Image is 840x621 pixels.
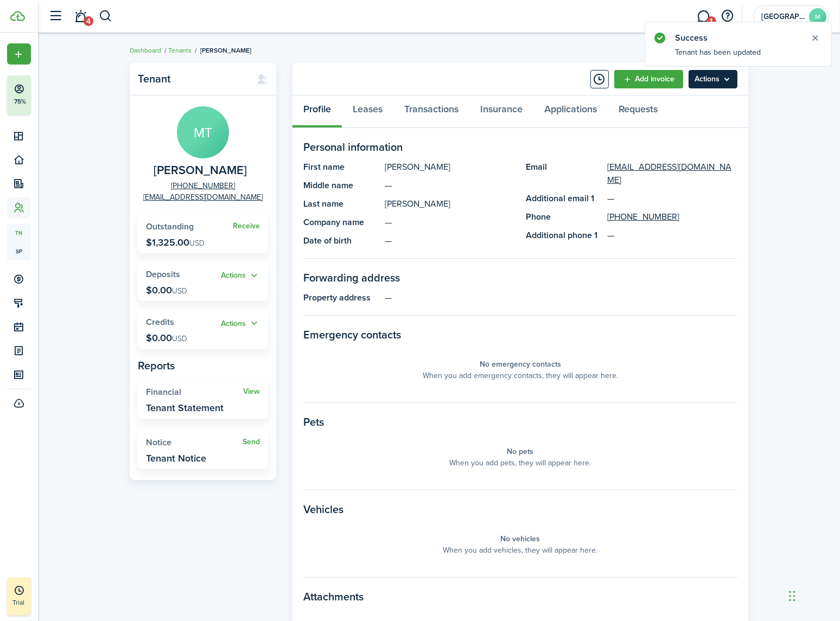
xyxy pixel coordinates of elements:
button: Actions [221,317,260,330]
panel-main-description: — [385,234,515,247]
a: Tenants [168,46,192,55]
a: tn [7,223,31,242]
a: [PHONE_NUMBER] [171,180,235,191]
p: $0.00 [146,332,187,343]
panel-main-subtitle: Reports [138,357,268,374]
p: $0.00 [146,285,187,296]
span: Milan [761,13,805,21]
a: [EMAIL_ADDRESS][DOMAIN_NAME] [607,161,737,187]
panel-main-title: Property address [303,291,379,304]
p: Trial [12,598,56,607]
a: [EMAIL_ADDRESS][DOMAIN_NAME] [143,191,263,203]
span: 4 [84,16,93,26]
panel-main-title: First name [303,161,379,174]
panel-main-title: Additional email 1 [526,192,602,205]
panel-main-section-title: Forwarding address [303,270,737,286]
panel-main-title: Company name [303,216,379,229]
a: Dashboard [130,46,161,55]
button: Close notify [808,30,823,46]
a: Trial [7,577,31,616]
span: Michael Thorp [154,164,247,177]
notify-body: Tenant has been updated [645,47,831,66]
button: Open menu [221,270,260,282]
button: Actions [221,270,260,282]
panel-main-title: Tenant [138,73,246,85]
span: Outstanding [146,220,194,233]
a: Receive [233,222,260,231]
panel-main-description: — [385,179,515,192]
panel-main-title: Additional phone 1 [526,229,602,242]
span: USD [172,333,187,344]
panel-main-description: — [385,216,515,229]
a: Leases [342,95,393,128]
widget-stats-title: Financial [146,387,243,397]
widget-stats-title: Notice [146,438,243,447]
span: 1 [707,16,716,26]
widget-stats-description: Tenant Statement [146,402,224,413]
notify-title: Success [675,31,800,44]
panel-main-description: — [385,291,737,304]
a: Applications [533,95,608,128]
a: View [243,387,260,396]
span: USD [172,285,187,297]
a: Add invoice [614,70,683,88]
span: USD [189,238,205,249]
iframe: Chat Widget [786,569,840,621]
button: Open resource center [718,7,737,25]
img: TenantCloud [10,11,25,21]
panel-main-title: Date of birth [303,234,379,247]
panel-main-title: Email [526,161,602,187]
panel-main-placeholder-title: No pets [507,446,534,457]
span: Deposits [146,268,180,280]
panel-main-section-title: Pets [303,414,737,430]
panel-main-placeholder-title: No vehicles [501,533,540,545]
span: Credits [146,316,174,328]
widget-stats-description: Tenant Notice [146,453,206,464]
div: Drag [789,580,796,612]
button: Timeline [590,70,609,88]
a: Notifications [71,3,91,30]
panel-main-section-title: Emergency contacts [303,326,737,343]
panel-main-section-title: Attachments [303,588,737,605]
p: $1,325.00 [146,237,205,248]
button: Search [99,7,112,25]
avatar-text: MT [177,106,229,158]
a: [PHONE_NUMBER] [607,210,679,223]
a: Insurance [469,95,533,128]
button: 75% [7,75,97,114]
panel-main-title: Phone [526,210,602,223]
a: Requests [608,95,669,128]
panel-main-section-title: Vehicles [303,501,737,517]
button: Open menu [7,43,31,65]
p: 75% [14,97,27,106]
panel-main-section-title: Personal information [303,139,737,155]
panel-main-description: [PERSON_NAME] [385,197,515,210]
a: Send [243,438,260,446]
button: Open sidebar [46,6,66,27]
avatar-text: M [809,8,826,25]
a: Messaging [693,3,714,30]
panel-main-placeholder-description: When you add pets, they will appear here. [450,457,591,469]
panel-main-placeholder-description: When you add emergency contacts, they will appear here. [423,370,618,381]
panel-main-placeholder-description: When you add vehicles, they will appear here. [443,545,598,556]
panel-main-title: Last name [303,197,379,210]
panel-main-title: Middle name [303,179,379,192]
a: sp [7,242,31,260]
panel-main-description: [PERSON_NAME] [385,161,515,174]
button: Open menu [689,70,737,88]
menu-btn: Actions [689,70,737,88]
a: Transactions [393,95,469,128]
button: Open menu [221,317,260,330]
panel-main-placeholder-title: No emergency contacts [480,358,561,370]
span: [PERSON_NAME] [200,46,251,55]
